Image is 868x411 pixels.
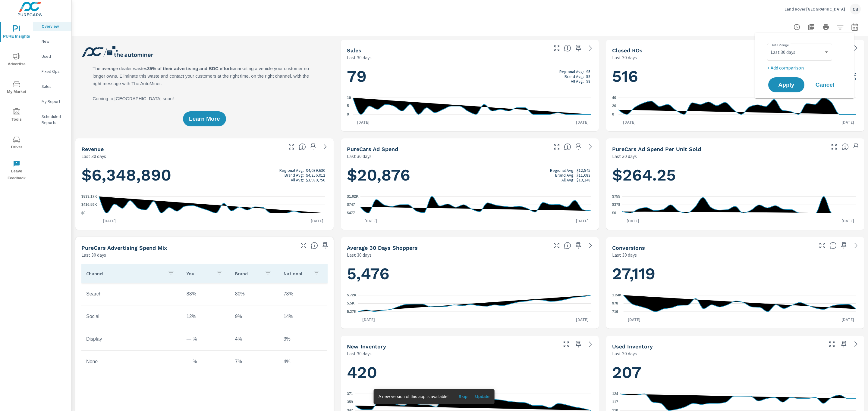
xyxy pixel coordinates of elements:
[612,362,858,383] h1: 207
[33,67,71,76] div: Fixed Ops
[839,241,849,250] span: Save this to your personalized report
[805,21,817,33] button: "Export Report to PDF"
[586,43,595,53] a: See more details in report
[189,116,220,122] span: Learn More
[837,317,858,323] p: [DATE]
[81,354,182,369] td: None
[81,332,182,347] td: Display
[33,37,71,46] div: New
[574,43,583,53] span: Save this to your personalized report
[572,317,593,323] p: [DATE]
[42,38,67,44] p: New
[564,143,571,150] span: Total cost of media for all PureCars channels for the selected dealership group over the selected...
[851,43,861,53] a: See more details in report
[552,43,561,53] button: Make Fullscreen
[619,119,640,125] p: [DATE]
[33,97,71,106] div: My Report
[182,309,230,324] td: 12%
[612,293,622,297] text: 1.24K
[574,241,583,250] span: Save this to your personalized report
[183,111,226,126] button: Learn More
[230,354,279,369] td: 7%
[612,343,653,350] h5: Used Inventory
[559,69,584,74] p: Regional Avg:
[299,241,308,250] button: Make Fullscreen
[182,286,230,301] td: 88%
[33,112,71,127] div: Scheduled Reports
[475,394,489,399] span: Update
[81,309,182,324] td: Social
[820,21,832,33] button: Print Report
[99,218,120,224] p: [DATE]
[306,178,325,182] p: $3,930,756
[285,173,304,178] p: Brand Avg:
[347,165,593,185] h1: $20,876
[622,218,643,224] p: [DATE]
[230,332,279,347] td: 4%
[306,173,325,178] p: $4,256,012
[81,146,104,152] h5: Revenue
[81,286,182,301] td: Search
[291,178,304,182] p: All Avg:
[347,293,357,297] text: 5.72K
[612,203,620,207] text: $378
[33,22,71,31] div: Overview
[768,77,804,92] button: Apply
[586,142,595,152] a: See more details in report
[347,251,372,258] p: Last 30 days
[612,194,620,199] text: $755
[81,251,106,258] p: Last 30 days
[347,194,359,199] text: $1.02K
[353,119,374,125] p: [DATE]
[347,153,372,160] p: Last 30 days
[473,392,492,401] button: Update
[347,264,593,284] h1: 5,476
[347,146,398,152] h5: PureCars Ad Spend
[347,310,357,314] text: 5.27K
[42,53,67,59] p: Used
[2,160,31,182] span: Leave Feedback
[586,241,595,250] a: See more details in report
[347,350,372,357] p: Last 30 days
[347,400,353,404] text: 359
[306,168,325,173] p: $4,039,630
[287,142,296,152] button: Make Fullscreen
[572,218,593,224] p: [DATE]
[565,74,584,79] p: Brand Avg:
[564,45,571,52] span: Number of vehicles sold by the dealership over the selected date range. [Source: This data is sou...
[347,211,355,215] text: $477
[586,74,590,79] p: 58
[279,168,304,173] p: Regional Avg:
[2,136,31,151] span: Driver
[358,317,379,323] p: [DATE]
[552,142,561,152] button: Make Fullscreen
[347,301,355,305] text: 5.5K
[612,310,618,314] text: 716
[807,77,843,92] button: Cancel
[612,104,616,108] text: 20
[33,52,71,61] div: Used
[320,241,330,250] span: Save this to your personalized report
[552,241,561,250] button: Make Fullscreen
[42,23,67,29] p: Overview
[612,112,614,116] text: 0
[834,21,846,33] button: Apply Filters
[230,286,279,301] td: 80%
[571,79,584,84] p: All Avg:
[827,339,837,349] button: Make Fullscreen
[2,81,31,95] span: My Market
[612,264,858,284] h1: 27,119
[612,392,618,396] text: 124
[767,64,844,71] p: + Add comparison
[564,242,571,249] span: A rolling 30 day total of daily Shoppers on the dealership website, averaged over the selected da...
[453,392,473,401] button: Skip
[182,332,230,347] td: — %
[550,168,574,173] p: Regional Avg:
[347,104,349,108] text: 5
[187,270,211,277] p: You
[284,270,308,277] p: National
[2,53,31,68] span: Advertise
[81,203,97,207] text: $416.59K
[42,98,67,104] p: My Report
[612,146,701,152] h5: PureCars Ad Spend Per Unit Sold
